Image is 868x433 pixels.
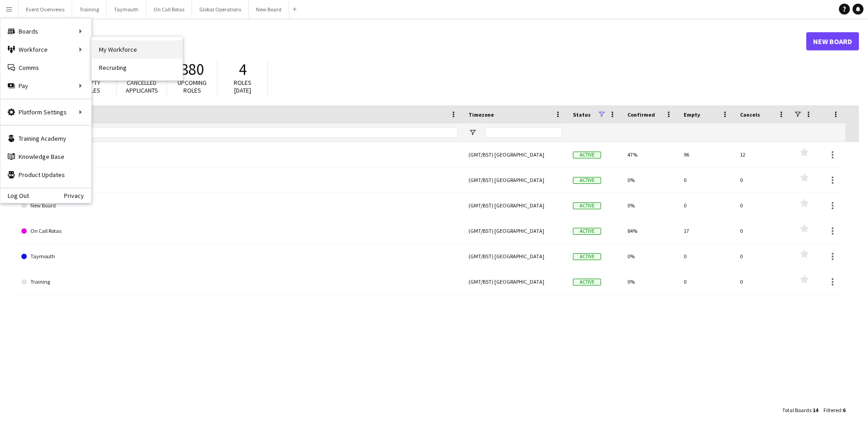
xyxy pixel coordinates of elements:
[126,79,158,94] span: Cancelled applicants
[735,167,791,192] div: 0
[72,0,107,18] button: Training
[463,167,567,192] div: (GMT/BST) [GEOGRAPHIC_DATA]
[622,167,678,192] div: 0%
[573,202,601,209] span: Active
[573,253,601,260] span: Active
[782,401,818,419] div: :
[735,244,791,269] div: 0
[107,0,146,18] button: Taymouth
[234,79,252,94] span: Roles [DATE]
[782,407,811,413] span: Total Boards
[92,40,182,59] a: My Workforce
[843,407,845,413] span: 6
[19,0,72,18] button: Event Overviews
[469,128,477,137] button: Open Filter Menu
[622,218,678,243] div: 84%
[21,269,458,295] a: Training
[463,142,567,167] div: (GMT/BST) [GEOGRAPHIC_DATA]
[684,111,700,118] span: Empty
[678,218,735,243] div: 17
[573,279,601,285] span: Active
[735,218,791,243] div: 0
[0,40,91,59] div: Workforce
[824,401,845,419] div: :
[0,59,91,77] a: Comms
[192,0,249,18] button: Global Operations
[21,244,458,269] a: Taymouth
[622,193,678,218] div: 0%
[239,59,247,79] span: 4
[678,269,735,294] div: 0
[92,59,182,77] a: Recruiting
[678,244,735,269] div: 0
[178,79,207,94] span: Upcoming roles
[678,142,735,167] div: 96
[678,193,735,218] div: 0
[740,111,760,118] span: Cancels
[0,148,91,166] a: Knowledge Base
[146,0,192,18] button: On Call Rotas
[0,166,91,184] a: Product Updates
[0,192,29,199] a: Log Out
[0,77,91,95] div: Pay
[469,111,494,118] span: Timezone
[622,244,678,269] div: 0%
[21,193,458,218] a: New Board
[573,228,601,235] span: Active
[735,193,791,218] div: 0
[0,22,91,40] div: Boards
[735,269,791,294] div: 0
[249,0,289,18] button: New Board
[463,218,567,243] div: (GMT/BST) [GEOGRAPHIC_DATA]
[813,407,818,413] span: 14
[463,269,567,294] div: (GMT/BST) [GEOGRAPHIC_DATA]
[573,111,591,118] span: Status
[0,129,91,148] a: Training Academy
[21,142,458,167] a: Event Overviews
[21,218,458,244] a: On Call Rotas
[64,192,91,199] a: Privacy
[806,32,859,50] a: New Board
[573,177,601,184] span: Active
[485,127,562,138] input: Timezone Filter Input
[16,34,806,48] h1: Boards
[0,103,91,121] div: Platform Settings
[627,111,655,118] span: Confirmed
[678,167,735,192] div: 0
[824,407,841,413] span: Filtered
[463,193,567,218] div: (GMT/BST) [GEOGRAPHIC_DATA]
[573,152,601,158] span: Active
[38,127,458,138] input: Board name Filter Input
[735,142,791,167] div: 12
[21,167,458,193] a: Global Operations
[181,59,204,79] span: 380
[622,269,678,294] div: 0%
[622,142,678,167] div: 47%
[463,244,567,269] div: (GMT/BST) [GEOGRAPHIC_DATA]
